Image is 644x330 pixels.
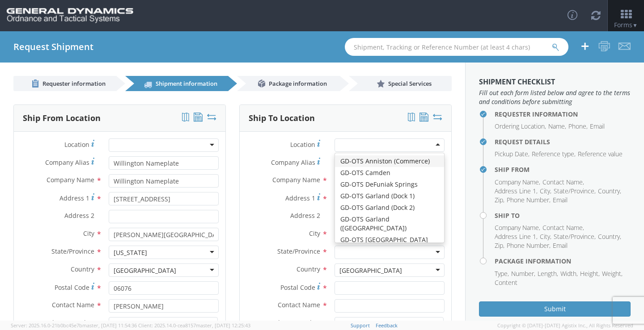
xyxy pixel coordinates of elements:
button: Submit [479,301,631,317]
span: State/Province [277,247,320,255]
li: Height [580,269,600,278]
a: Support [351,322,370,329]
div: GD-OTS Garland ([GEOGRAPHIC_DATA]) [335,213,444,234]
span: Address 2 [64,211,94,220]
li: Email [553,241,568,250]
span: Address 1 [285,194,315,202]
li: Number [511,269,535,278]
li: Zip [495,196,504,205]
h4: Ship To [495,212,631,219]
div: GD-OTS [GEOGRAPHIC_DATA] [335,234,444,246]
span: State/Province [51,247,94,255]
span: Address 2 [290,211,320,220]
span: Client: 2025.14.0-cea8157 [138,322,250,329]
span: Forms [614,21,638,29]
li: Name [548,122,566,131]
li: Content [495,278,517,287]
span: Location [290,140,315,149]
img: gd-ots-0c3321f2eb4c994f95cb.png [7,8,133,23]
li: Phone Number [507,196,551,205]
li: Phone Number [507,241,551,250]
li: Contact Name [542,178,584,187]
span: City [83,229,94,238]
div: GD-OTS Garland (Dock 2) [335,202,444,213]
span: Contact Name [278,301,320,309]
a: Requester information [13,76,116,91]
span: Copyright © [DATE]-[DATE] Agistix Inc., All Rights Reserved [497,322,633,329]
span: Server: 2025.16.0-21b0bc45e7b [11,322,137,329]
li: Width [560,269,578,278]
div: [GEOGRAPHIC_DATA] [339,266,402,275]
span: City [309,229,320,238]
span: Phone Number [49,318,94,327]
h4: Ship From [495,166,631,173]
a: Package information [237,76,340,91]
li: Zip [495,241,504,250]
li: Ordering Location [495,122,546,131]
li: Contact Name [542,223,584,232]
li: Phone [568,122,588,131]
li: Email [590,122,605,131]
h4: Requester Information [495,111,631,117]
li: State/Province [554,187,596,196]
span: Postal Code [280,283,315,292]
div: GD-OTS Garland (Dock 1) [335,190,444,202]
li: City [540,232,551,241]
li: Pickup Date [495,150,530,159]
span: Location [64,140,89,149]
li: Address Line 1 [495,187,538,196]
li: Reference type [532,150,576,159]
div: GD-OTS Camden [335,167,444,179]
li: City [540,187,551,196]
span: Company Alias [271,158,315,167]
span: Special Services [388,79,432,88]
span: Shipment information [156,79,217,88]
span: master, [DATE] 11:54:36 [82,322,137,329]
h3: Ship From Location [23,114,101,123]
li: Reference value [578,150,623,159]
li: Type [495,269,509,278]
li: State/Province [554,232,596,241]
span: ▼ [632,21,638,29]
span: Country [71,265,94,273]
span: Phone Number [275,318,320,327]
li: Company Name [495,223,540,232]
li: Weight [602,269,623,278]
li: Country [598,232,621,241]
div: GD-OTS Anniston (Commerce) [335,155,444,167]
span: Country [297,265,320,273]
h4: Package Information [495,258,631,264]
span: Requester information [42,79,106,88]
li: Address Line 1 [495,232,538,241]
span: master, [DATE] 12:25:43 [196,322,250,329]
span: Address 1 [59,194,89,202]
span: Contact Name [52,301,94,309]
input: Shipment, Tracking or Reference Number (at least 4 chars) [345,38,568,56]
div: GD-OTS DeFuniak Springs [335,179,444,190]
span: Company Name [272,175,320,184]
h3: Ship To Location [249,114,315,123]
a: Feedback [376,322,398,329]
div: [GEOGRAPHIC_DATA] [114,266,176,275]
span: Package information [269,79,327,88]
span: Company Alias [45,158,89,167]
div: [US_STATE] [114,248,147,257]
li: Country [598,187,621,196]
h4: Request Shipment [13,42,93,52]
a: Shipment information [125,76,228,91]
span: Fill out each form listed below and agree to the terms and conditions before submitting [479,88,631,106]
a: Special Services [349,76,452,91]
li: Email [553,196,568,205]
span: Company Name [47,175,94,184]
h4: Request Details [495,138,631,145]
li: Length [538,269,558,278]
li: Company Name [495,178,540,187]
span: Postal Code [55,283,89,292]
h3: Shipment Checklist [479,78,631,86]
